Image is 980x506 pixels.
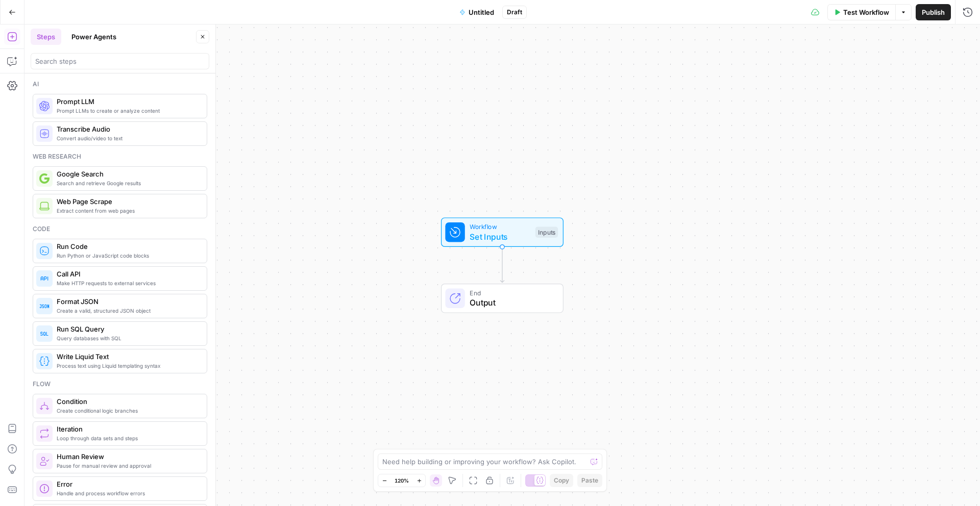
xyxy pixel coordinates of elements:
span: Error [57,479,199,489]
button: Test Workflow [827,4,895,20]
span: Set Inputs [470,231,530,243]
span: Draft [507,8,522,17]
span: Human Review [57,451,199,462]
div: Inputs [535,226,558,238]
span: Search and retrieve Google results [57,179,199,187]
span: Google Search [57,169,199,179]
span: End [470,288,553,297]
span: Run SQL Query [57,324,199,334]
button: Power Agents [65,29,122,45]
div: WorkflowSet InputsInputs [407,217,597,247]
div: Ai [33,80,207,89]
span: Iteration [57,424,199,434]
span: Handle and process workflow errors [57,489,199,497]
span: Transcribe Audio [57,124,199,134]
button: Publish [916,4,951,20]
span: Extract content from web pages [57,207,199,215]
span: Output [470,296,553,309]
span: Convert audio/video to text [57,134,199,142]
div: EndOutput [407,284,597,313]
input: Search steps [35,56,205,66]
span: Prompt LLM [57,96,199,107]
span: Publish [922,7,945,17]
span: Copy [554,476,569,485]
span: Make HTTP requests to external services [57,279,199,287]
span: Call API [57,269,199,279]
span: Loop through data sets and steps [57,434,199,442]
span: Process text using Liquid templating syntax [57,362,199,370]
button: Steps [31,29,61,45]
span: Write Liquid Text [57,351,199,362]
div: Web research [33,152,207,161]
span: Condition [57,396,199,407]
span: Run Code [57,241,199,251]
span: Test Workflow [843,7,889,17]
span: Create conditional logic branches [57,407,199,415]
span: Web Page Scrape [57,196,199,207]
span: Paste [581,476,598,485]
div: Flow [33,380,207,389]
g: Edge from start to end [500,247,504,283]
span: Workflow [470,222,530,232]
button: Copy [550,474,573,487]
span: Pause for manual review and approval [57,462,199,470]
span: 120% [395,476,409,485]
span: Run Python or JavaScript code blocks [57,251,199,260]
button: Untitled [453,4,500,20]
span: Prompt LLMs to create or analyze content [57,107,199,115]
span: Create a valid, structured JSON object [57,307,199,315]
span: Untitled [469,7,494,17]
button: Paste [577,474,602,487]
span: Query databases with SQL [57,334,199,342]
div: Code [33,224,207,234]
span: Format JSON [57,296,199,307]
